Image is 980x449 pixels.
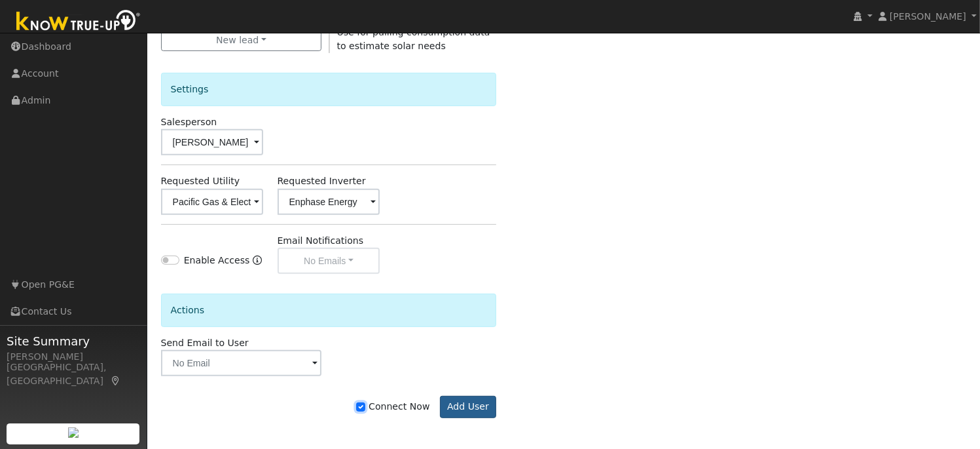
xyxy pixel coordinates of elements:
[184,254,250,267] label: Enable Access
[278,174,366,188] label: Requested Inverter
[161,29,322,52] button: New lead
[337,27,490,51] span: Use for pulling consumption data to estimate solar needs
[161,336,249,350] label: Send Email to User
[161,174,240,188] label: Requested Utility
[161,350,322,376] input: No Email
[161,115,217,129] label: Salesperson
[440,396,497,418] button: Add User
[161,189,264,215] input: Select a Utility
[161,294,497,327] div: Actions
[253,254,262,274] a: Enable Access
[356,400,429,414] label: Connect Now
[161,129,264,155] input: Select a User
[10,7,147,37] img: Know True-Up
[161,73,497,106] div: Settings
[68,427,79,438] img: retrieve
[278,234,364,248] label: Email Notifications
[278,189,380,215] input: Select an Inverter
[110,376,122,386] a: Map
[7,361,140,388] div: [GEOGRAPHIC_DATA], [GEOGRAPHIC_DATA]
[356,402,365,412] input: Connect Now
[7,350,140,364] div: [PERSON_NAME]
[7,332,140,350] span: Site Summary
[890,11,966,22] span: [PERSON_NAME]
